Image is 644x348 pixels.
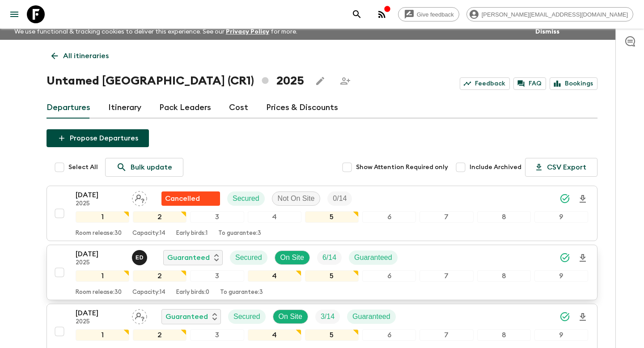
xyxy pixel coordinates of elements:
[278,193,315,204] p: Not On Site
[133,211,186,223] div: 2
[76,249,125,259] p: [DATE]
[534,211,588,223] div: 9
[559,311,570,322] svg: Synced Successfully
[305,211,359,223] div: 5
[76,190,125,200] p: [DATE]
[76,230,122,237] p: Room release: 30
[275,250,310,265] div: On Site
[477,270,531,282] div: 8
[190,211,244,223] div: 3
[466,7,633,21] div: [PERSON_NAME][EMAIL_ADDRESS][DOMAIN_NAME]
[132,312,147,319] span: Assign pack leader
[76,289,122,296] p: Room release: 30
[47,72,304,90] h1: Untamed [GEOGRAPHIC_DATA] (CR1) 2025
[159,97,211,119] a: Pack Leaders
[190,329,244,341] div: 3
[76,211,129,223] div: 1
[176,230,208,237] p: Early birds: 1
[513,77,546,90] a: FAQ
[76,329,129,341] div: 1
[136,254,144,261] p: E D
[280,252,304,263] p: On Site
[68,163,98,172] span: Select All
[477,11,633,18] span: [PERSON_NAME][EMAIL_ADDRESS][DOMAIN_NAME]
[321,311,335,322] p: 3 / 14
[176,289,209,296] p: Early birds: 0
[132,289,165,296] p: Capacity: 14
[161,191,220,206] div: Flash Pack cancellation
[190,270,244,282] div: 3
[470,163,521,172] span: Include Archived
[76,259,125,267] p: 2025
[362,270,416,282] div: 6
[305,270,359,282] div: 5
[11,24,301,40] p: We use functional & tracking cookies to deliver this experience. See our for more.
[220,289,263,296] p: To guarantee: 3
[76,308,125,318] p: [DATE]
[133,329,186,341] div: 2
[235,252,262,263] p: Secured
[333,193,347,204] p: 0 / 14
[279,311,302,322] p: On Site
[419,329,473,341] div: 7
[248,211,301,223] div: 4
[63,51,109,61] p: All itineraries
[352,311,390,322] p: Guaranteed
[273,310,308,324] div: On Site
[419,211,473,223] div: 7
[47,97,90,119] a: Departures
[165,311,208,322] p: Guaranteed
[272,191,321,206] div: Not On Site
[412,11,459,18] span: Give feedback
[108,97,141,119] a: Itinerary
[47,129,149,147] button: Propose Departures
[233,193,259,204] p: Secured
[533,25,562,38] button: Dismiss
[167,252,210,263] p: Guaranteed
[398,7,459,21] a: Give feedback
[132,230,165,237] p: Capacity: 14
[76,318,125,326] p: 2025
[47,47,114,65] a: All itineraries
[132,194,147,201] span: Assign pack leader
[327,191,352,206] div: Trip Fill
[460,77,510,90] a: Feedback
[477,211,531,223] div: 8
[133,270,186,282] div: 2
[336,72,354,90] span: Share this itinerary
[5,5,23,23] button: menu
[229,97,248,119] a: Cost
[132,250,149,265] button: ED
[305,329,359,341] div: 5
[230,250,267,265] div: Secured
[218,230,261,237] p: To guarantee: 3
[525,158,597,177] button: CSV Export
[315,310,340,324] div: Trip Fill
[354,252,392,263] p: Guaranteed
[419,270,473,282] div: 7
[348,5,366,23] button: search adventures
[266,97,338,119] a: Prices & Discounts
[362,329,416,341] div: 6
[550,77,597,90] a: Bookings
[47,245,597,300] button: [DATE]2025Edwin Duarte RíosGuaranteedSecuredOn SiteTrip FillGuaranteed123456789Room release:30Cap...
[534,270,588,282] div: 9
[132,253,149,260] span: Edwin Duarte Ríos
[577,194,588,204] svg: Download Onboarding
[248,329,301,341] div: 4
[534,329,588,341] div: 9
[228,310,266,324] div: Secured
[362,211,416,223] div: 6
[131,162,172,173] p: Bulk update
[226,29,269,35] a: Privacy Policy
[227,191,265,206] div: Secured
[477,329,531,341] div: 8
[248,270,301,282] div: 4
[47,186,597,241] button: [DATE]2025Assign pack leaderFlash Pack cancellationSecuredNot On SiteTrip Fill123456789Room relea...
[356,163,448,172] span: Show Attention Required only
[559,193,570,204] svg: Synced Successfully
[322,252,336,263] p: 6 / 14
[233,311,260,322] p: Secured
[76,270,129,282] div: 1
[76,200,125,208] p: 2025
